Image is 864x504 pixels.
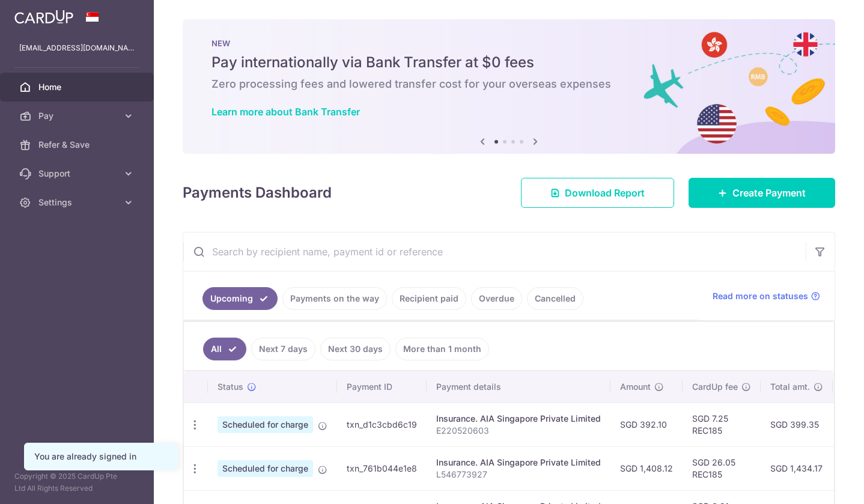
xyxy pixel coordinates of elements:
[38,196,118,208] span: Settings
[14,10,73,24] img: CardUp
[610,446,683,490] td: SGD 1,408.12
[282,287,387,310] a: Payments on the way
[203,338,246,360] a: All
[218,460,313,477] span: Scheduled for charge
[732,186,806,200] span: Create Payment
[202,287,278,310] a: Upcoming
[320,338,391,360] a: Next 30 days
[34,451,168,463] div: You are already signed in
[183,19,835,154] img: Bank transfer banner
[770,381,810,393] span: Total amt.
[337,402,427,446] td: txn_d1c3cbd6c19
[565,186,645,200] span: Download Report
[610,402,683,446] td: SGD 392.10
[436,413,601,425] div: Insurance. AIA Singapore Private Limited
[38,139,118,151] span: Refer & Save
[683,402,761,446] td: SGD 7.25 REC185
[620,381,651,393] span: Amount
[392,287,466,310] a: Recipient paid
[692,381,738,393] span: CardUp fee
[38,81,118,93] span: Home
[337,371,427,402] th: Payment ID
[38,168,118,180] span: Support
[211,53,806,72] h5: Pay internationally via Bank Transfer at $0 fees
[471,287,522,310] a: Overdue
[713,290,820,302] a: Read more on statuses
[527,287,583,310] a: Cancelled
[183,232,806,271] input: Search by recipient name, payment id or reference
[211,77,806,91] h6: Zero processing fees and lowered transfer cost for your overseas expenses
[683,446,761,490] td: SGD 26.05 REC185
[38,110,118,122] span: Pay
[183,182,332,204] h4: Payments Dashboard
[395,338,489,360] a: More than 1 month
[713,290,808,302] span: Read more on statuses
[427,371,610,402] th: Payment details
[761,446,833,490] td: SGD 1,434.17
[436,425,601,437] p: E220520603
[251,338,315,360] a: Next 7 days
[689,178,835,208] a: Create Payment
[19,42,135,54] p: [EMAIL_ADDRESS][DOMAIN_NAME]
[337,446,427,490] td: txn_761b044e1e8
[761,402,833,446] td: SGD 399.35
[211,106,360,118] a: Learn more about Bank Transfer
[218,381,243,393] span: Status
[521,178,674,208] a: Download Report
[218,416,313,433] span: Scheduled for charge
[436,469,601,481] p: L546773927
[211,38,806,48] p: NEW
[436,457,601,469] div: Insurance. AIA Singapore Private Limited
